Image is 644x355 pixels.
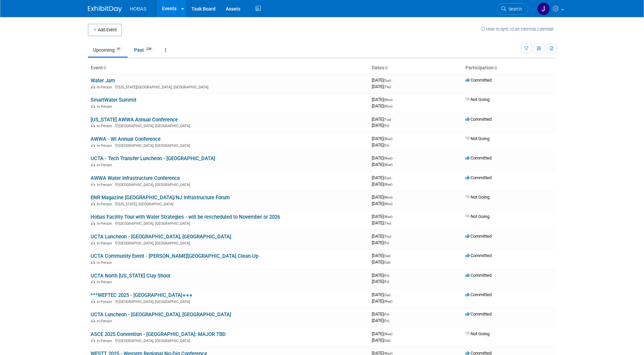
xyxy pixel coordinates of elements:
span: Committed [465,311,492,317]
span: (Sun) [384,176,391,180]
span: - [393,331,394,336]
span: In-Person [97,85,114,89]
span: [DATE] [372,292,392,297]
span: In-Person [97,300,114,304]
span: Not Going [465,195,490,200]
span: (Fri) [384,124,389,128]
span: In-Person [97,339,114,343]
span: - [391,292,392,297]
a: ASCE 2025 Convention - [GEOGRAPHIC_DATA]: MAJOR TBD [91,331,226,337]
span: [DATE] [372,123,389,128]
a: How to sync to an external calendar... [481,27,556,32]
a: Upcoming41 [88,44,128,56]
span: - [390,273,391,278]
span: (Fri) [384,312,389,316]
span: (Fri) [384,274,389,277]
span: (Mon) [384,98,392,102]
span: [DATE] [372,234,393,239]
img: In-Person Event [91,339,95,342]
span: (Thu) [384,221,391,225]
span: [DATE] [372,155,394,160]
span: [DATE] [372,318,389,323]
img: In-Person Event [91,241,95,244]
span: In-Person [97,183,114,187]
th: Event [88,62,369,74]
span: In-Person [97,260,114,265]
span: - [390,311,391,317]
a: UCTA North [US_STATE] Clay Shoot [91,273,170,279]
span: Committed [465,292,492,297]
img: In-Person Event [91,85,95,88]
span: 41 [115,47,123,52]
span: [DATE] [372,220,391,225]
span: (Fri) [384,143,389,147]
span: (Thu) [384,85,391,89]
span: (Wed) [384,215,392,219]
th: Participation [463,62,556,74]
span: (Wed) [384,163,392,167]
span: Committed [465,155,492,160]
span: - [391,253,392,258]
a: UCTA Luncheon - [GEOGRAPHIC_DATA], [GEOGRAPHIC_DATA] [91,234,231,240]
span: (Wed) [384,183,392,186]
a: SmartWater Summit [91,97,136,103]
span: (Mon) [384,104,392,108]
img: In-Person Event [91,163,95,166]
span: [DATE] [372,331,394,336]
span: Not Going [465,214,490,219]
span: [DATE] [372,136,394,141]
span: [DATE] [372,338,390,343]
a: AWWA - WI Annual Conference [91,136,161,142]
span: (Mon) [384,196,392,199]
span: [DATE] [372,253,392,258]
span: [DATE] [372,279,389,284]
div: [US_STATE][GEOGRAPHIC_DATA], [GEOGRAPHIC_DATA] [91,84,366,89]
span: [DATE] [372,84,391,89]
span: (Mon) [384,202,392,206]
span: (Wed) [384,156,392,160]
span: - [392,175,393,180]
span: [DATE] [372,97,394,102]
a: Sort by Participation Type [494,65,497,70]
a: UCTA Luncheon - [GEOGRAPHIC_DATA], [GEOGRAPHIC_DATA] [91,311,231,318]
img: In-Person Event [91,319,95,322]
span: (Sat) [384,293,390,297]
a: Sort by Start Date [384,65,388,70]
span: Not Going [465,97,490,102]
div: [US_STATE], [GEOGRAPHIC_DATA] [91,201,366,206]
span: (Wed) [384,300,392,303]
span: In-Person [97,163,114,167]
span: [DATE] [372,214,394,219]
span: In-Person [97,124,114,128]
img: In-Person Event [91,124,95,127]
span: (Thu) [384,235,391,238]
a: Sort by Event Name [103,65,106,70]
img: Jamie Coe [537,2,550,15]
span: - [393,214,394,219]
span: [DATE] [372,182,392,187]
a: ***WEFTEC 2025 - [GEOGRAPHIC_DATA] [91,292,192,298]
span: In-Person [97,202,114,206]
span: [DATE] [372,273,391,278]
span: [DATE] [372,311,391,317]
span: [DATE] [372,162,392,167]
span: In-Person [97,221,114,226]
span: Committed [465,117,492,122]
span: - [392,117,393,122]
span: In-Person [97,319,114,323]
button: Add Event [88,24,122,36]
span: (Wed) [384,137,392,141]
a: Past234 [129,44,159,56]
span: - [393,97,394,102]
img: In-Person Event [91,202,95,205]
span: In-Person [97,104,114,109]
span: In-Person [97,241,114,246]
div: [GEOGRAPHIC_DATA], [GEOGRAPHIC_DATA] [91,299,366,304]
span: Committed [465,253,492,258]
span: [DATE] [372,201,392,206]
span: - [392,78,393,83]
span: [DATE] [372,175,393,180]
span: - [392,234,393,239]
img: In-Person Event [91,221,95,225]
span: [DATE] [372,299,392,304]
